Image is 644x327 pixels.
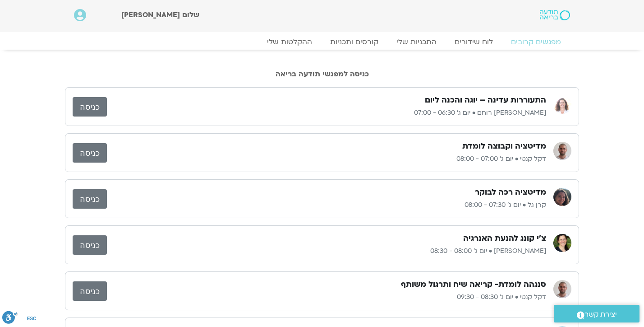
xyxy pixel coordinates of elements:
h3: מדיטציה רכה לבוקר [475,187,546,198]
span: יצירת קשר [584,308,617,321]
nav: Menu [74,37,570,47]
span: שלום [PERSON_NAME] [121,10,199,20]
img: אורנה סמלסון רוחם [553,96,571,114]
h2: כניסה למפגשי תודעה בריאה [65,70,579,78]
a: התכניות שלי [387,37,446,47]
img: קרן גל [553,188,571,206]
img: דקל קנטי [553,280,571,298]
a: כניסה [73,97,107,117]
h3: סנגהה לומדת- קריאה שיח ותרגול משותף [401,279,546,290]
p: [PERSON_NAME] • יום ג׳ 08:00 - 08:30 [107,246,546,257]
h3: התעוררות עדינה – יוגה והכנה ליום [425,95,546,106]
a: מפגשים קרובים [502,37,570,47]
p: דקל קנטי • יום ג׳ 08:30 - 09:30 [107,292,546,303]
a: כניסה [73,281,107,301]
a: כניסה [73,143,107,163]
a: כניסה [73,189,107,209]
a: ההקלטות שלי [258,37,321,47]
p: [PERSON_NAME] רוחם • יום ג׳ 06:30 - 07:00 [107,107,546,118]
img: דקל קנטי [553,142,571,160]
h3: מדיטציה וקבוצה לומדת [462,141,546,152]
h3: צ'י קונג להנעת האנרגיה [463,233,546,244]
img: רונית מלכין [553,234,571,252]
p: קרן גל • יום ג׳ 07:30 - 08:00 [107,200,546,210]
a: לוח שידורים [446,37,502,47]
a: יצירת קשר [554,305,639,322]
a: כניסה [73,235,107,255]
a: קורסים ותכניות [321,37,387,47]
p: דקל קנטי • יום ג׳ 07:00 - 08:00 [107,154,546,164]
